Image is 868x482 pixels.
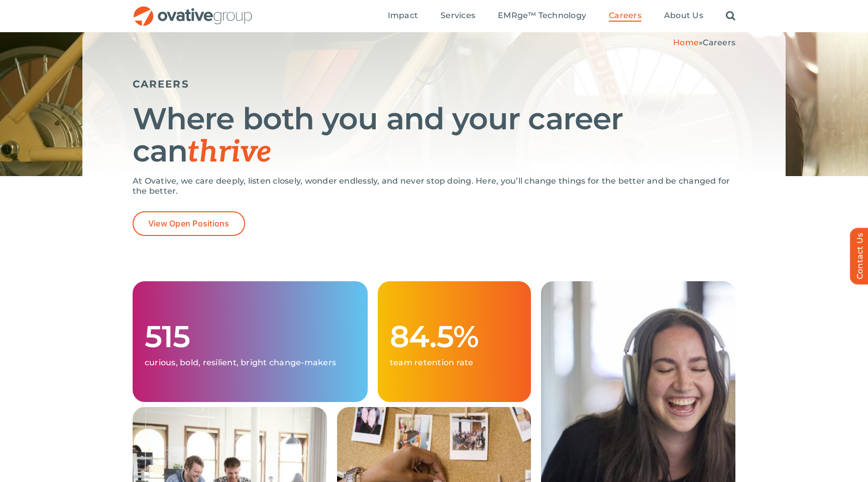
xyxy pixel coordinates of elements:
[609,11,641,22] a: Careers
[133,103,735,169] h1: Where both you and your career can
[133,211,245,236] a: View Open Positions
[498,11,586,21] span: EMRge™ Technology
[664,11,703,21] span: About Us
[726,11,735,22] a: Search
[441,11,475,21] span: Services
[133,176,735,196] p: At Ovative, we care deeply, listen closely, wonder endlessly, and never stop doing. Here, you’ll ...
[441,11,475,22] a: Services
[703,38,735,47] span: Careers
[133,78,735,90] h5: CAREERS
[187,134,271,171] span: thrive
[145,320,356,353] h1: 515
[390,320,519,353] h1: 84.5%
[133,5,253,15] a: OG_Full_horizontal_RGB
[664,11,703,22] a: About Us
[673,38,699,47] a: Home
[498,11,586,22] a: EMRge™ Technology
[388,11,418,21] span: Impact
[145,358,356,368] p: curious, bold, resilient, bright change-makers
[390,358,519,368] p: team retention rate
[673,38,735,47] span: »
[609,11,641,21] span: Careers
[148,219,230,228] span: View Open Positions
[388,11,418,22] a: Impact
